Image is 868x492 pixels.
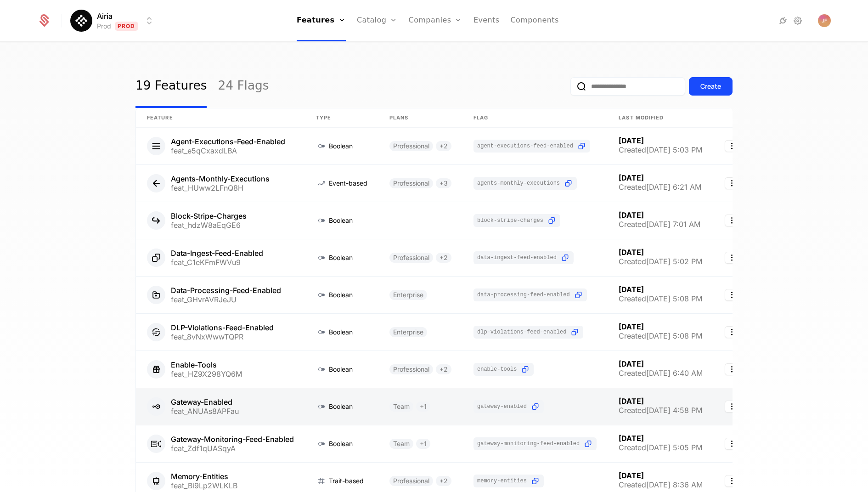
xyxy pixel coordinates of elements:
button: Select action [725,475,739,487]
img: Airia [70,10,92,32]
button: Select action [725,401,739,413]
div: Prod [97,22,111,31]
button: Select action [725,177,739,189]
button: Select action [725,289,739,301]
th: Flag [462,108,608,128]
th: Plans [378,108,462,128]
button: Select environment [73,11,155,31]
div: Create [700,82,721,91]
a: Settings [792,15,803,26]
th: Type [305,108,378,128]
button: Select action [725,215,739,226]
a: Integrations [778,15,789,26]
button: Select action [725,252,739,264]
span: Prod [115,22,138,31]
button: Select action [725,438,739,450]
img: Julia Floreak [818,14,831,27]
button: Select action [725,140,739,152]
a: 19 Features [135,65,207,108]
span: Airia [97,11,113,22]
th: Last Modified [608,108,714,128]
button: Open user button [818,14,831,27]
th: Feature [136,108,305,128]
a: 24 Flags [218,65,269,108]
button: Select action [725,326,739,338]
button: Create [689,77,733,96]
button: Select action [725,363,739,375]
